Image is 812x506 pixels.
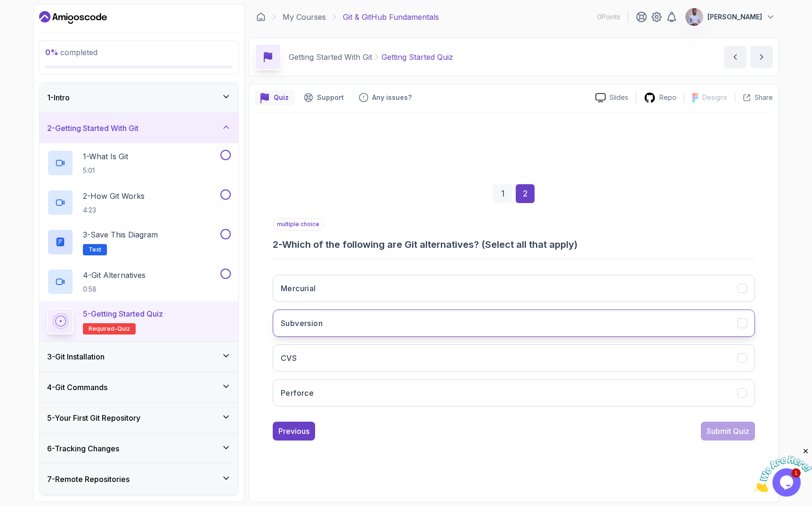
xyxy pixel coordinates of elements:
button: user profile image[PERSON_NAME] [685,8,775,26]
p: Slides [609,93,628,102]
h3: 2 - Getting Started With Git [47,122,138,134]
p: Git & GitHub Fundamentals [343,11,439,23]
span: quiz [117,325,130,333]
p: 4:23 [83,205,145,215]
p: [PERSON_NAME] [707,12,762,22]
p: 0 Points [597,12,620,22]
p: Quiz [274,93,289,102]
a: Dashboard [256,12,266,22]
span: Text [89,246,101,253]
p: 0:58 [83,285,146,294]
button: 2-How Git Works4:23 [47,189,231,216]
img: user profile image [685,8,703,26]
button: 5-Getting Started QuizRequired-quiz [47,308,231,335]
p: multiple choice [273,218,324,230]
button: Mercurial [273,275,755,302]
button: Subversion [273,310,755,337]
a: Slides [588,93,636,103]
button: Share [735,93,773,102]
h3: Subversion [281,318,323,329]
a: Dashboard [39,10,107,25]
iframe: chat widget [754,447,812,492]
p: 2 - How Git Works [83,190,145,202]
p: Any issues? [372,93,412,102]
span: completed [45,48,97,57]
button: 2-Getting Started With Git [40,113,238,143]
p: Getting Started With Git [289,51,372,63]
h3: 6 - Tracking Changes [47,443,119,454]
h3: Mercurial [281,283,316,294]
button: 6-Tracking Changes [40,433,238,464]
button: 1-What Is Git5:01 [47,150,231,176]
h3: 1 - Intro [47,92,70,103]
p: 5:01 [83,166,128,175]
h3: 4 - Git Commands [47,382,107,393]
div: Previous [278,425,309,437]
p: Repo [659,93,676,102]
button: 7-Remote Repositories [40,464,238,494]
a: My Courses [283,11,326,23]
h3: 3 - Git Installation [47,351,105,362]
div: 2 [516,184,535,203]
button: 4-Git Commands [40,372,238,402]
p: 4 - Git Alternatives [83,269,146,281]
button: 5-Your First Git Repository [40,403,238,433]
span: Required- [89,325,117,333]
button: 1-Intro [40,82,238,113]
h3: Perforce [281,387,314,399]
button: 3-Save this diagramText [47,229,231,255]
button: Previous [273,422,315,441]
button: CVS [273,344,755,372]
p: 1 - What Is Git [83,151,128,162]
div: 1 [493,184,512,203]
button: 3-Git Installation [40,342,238,372]
h3: 7 - Remote Repositories [47,473,130,485]
span: 0 % [45,48,58,57]
h3: CVS [281,352,297,364]
button: Support button [298,90,349,105]
h3: 2 - Which of the following are Git alternatives? (Select all that apply) [273,238,755,251]
p: 5 - Getting Started Quiz [83,308,163,319]
div: Submit Quiz [706,425,749,437]
button: next content [750,46,773,68]
p: Share [755,93,773,102]
button: quiz button [255,90,294,105]
p: 3 - Save this diagram [83,229,158,240]
button: Perforce [273,379,755,407]
p: Support [317,93,344,102]
button: previous content [724,46,747,68]
a: Repo [636,92,684,104]
p: Designs [702,93,727,102]
h3: 5 - Your First Git Repository [47,412,140,424]
p: Getting Started Quiz [382,51,453,63]
button: Submit Quiz [701,422,755,441]
button: Feedback button [353,90,417,105]
button: 4-Git Alternatives0:58 [47,269,231,295]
